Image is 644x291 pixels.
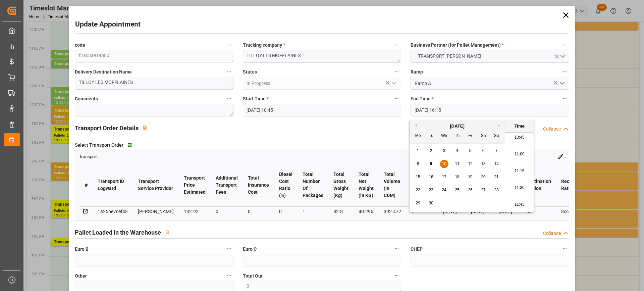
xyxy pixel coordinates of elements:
[138,207,174,215] div: [PERSON_NAME]
[392,67,401,76] button: Status
[427,147,435,155] div: Choose Tuesday, September 2nd, 2025
[543,126,561,133] div: Collapse
[427,199,435,207] div: Choose Tuesday, September 30th, 2025
[80,154,98,159] span: transport
[414,160,422,168] div: Choose Monday, September 8th, 2025
[453,132,462,140] div: Th
[417,161,419,166] span: 8
[429,175,433,179] span: 16
[243,246,257,253] span: Euro C
[479,173,488,181] div: Choose Saturday, September 20th, 2025
[442,161,446,166] span: 10
[560,94,569,103] button: End Time *
[179,163,211,207] th: Transport Price Estimated
[411,246,423,253] span: CHEP
[468,188,472,192] span: 26
[75,68,132,76] span: Delivery Destination Name
[93,163,133,207] th: Transport ID Logward
[526,207,551,215] div: 62
[413,124,417,128] button: Previous Month
[560,67,569,76] button: Ramp
[505,196,534,213] li: 11:45
[75,42,85,49] span: code
[481,188,485,192] span: 27
[453,160,462,168] div: Choose Thursday, September 11th, 2025
[505,146,534,163] li: 11:00
[379,163,406,207] th: Total Volume (in CDM)
[328,163,354,207] th: Total Gross Weight (Kg)
[80,163,93,207] th: #
[75,124,139,133] h2: Transport Order Details
[492,160,501,168] div: Choose Sunday, September 14th, 2025
[243,50,401,63] textarea: TILLOY LES MOFFLAINES
[411,95,434,102] span: End Time
[392,271,401,280] button: Total Out
[243,77,401,90] input: Type to search/select
[453,186,462,194] div: Choose Thursday, September 25th, 2025
[479,160,488,168] div: Choose Saturday, September 13th, 2025
[75,246,89,253] span: Euro B
[481,175,485,179] span: 20
[389,78,399,89] button: open menu
[243,68,257,76] span: Status
[440,173,448,181] div: Choose Wednesday, September 17th, 2025
[417,148,419,153] span: 1
[466,186,475,194] div: Choose Friday, September 26th, 2025
[412,144,503,210] div: month 2025-09
[492,173,501,181] div: Choose Sunday, September 21st, 2025
[416,201,420,205] span: 29
[481,161,485,166] span: 13
[133,163,179,207] th: Transport Service Provider
[468,161,472,166] span: 12
[243,104,401,116] input: DD-MM-YYYY HH:MM
[75,273,87,280] span: Other
[414,147,422,155] div: Choose Monday, September 1st, 2025
[482,148,485,153] span: 6
[442,188,446,192] span: 24
[561,207,593,215] div: 8cca21bc8970
[429,201,433,205] span: 30
[248,207,269,215] div: 0
[243,273,263,280] span: Total Out
[560,244,569,253] button: CHEP
[479,132,488,140] div: Sa
[211,163,243,207] th: Additional Transport Fees
[414,173,422,181] div: Choose Monday, September 15th, 2025
[75,77,233,90] textarea: TILLOY LES MOFFLAINES
[225,67,233,76] button: Delivery Destination Name
[455,188,459,192] span: 25
[392,244,401,253] button: Euro C
[466,147,475,155] div: Choose Friday, September 5th, 2025
[479,186,488,194] div: Choose Saturday, September 27th, 2025
[492,147,501,155] div: Choose Sunday, September 7th, 2025
[414,132,422,140] div: Mo
[466,173,475,181] div: Choose Friday, September 19th, 2025
[279,207,292,215] div: 0
[466,132,475,140] div: Fr
[560,41,569,49] button: Business Partner (for Pallet Management) *
[161,226,174,238] button: View description
[440,147,448,155] div: Choose Wednesday, September 3rd, 2025
[225,244,233,253] button: Euro B
[495,148,498,153] span: 7
[466,160,475,168] div: Choose Friday, September 12th, 2025
[414,186,422,194] div: Choose Monday, September 22nd, 2025
[243,95,269,102] span: Start Time
[427,160,435,168] div: Choose Tuesday, September 9th, 2025
[225,271,233,280] button: Other
[139,121,151,134] button: View description
[455,161,459,166] span: 11
[98,207,128,215] div: 1a25be7cef43
[216,207,238,215] div: 0
[492,132,501,140] div: Su
[75,95,98,102] span: Comments
[416,175,420,179] span: 15
[75,50,233,63] textarea: f2ac3ae1ab80
[414,199,422,207] div: Choose Monday, September 29th, 2025
[505,180,534,196] li: 11:30
[406,163,438,207] th: Estimated Pallet Places
[427,132,435,140] div: Tu
[498,124,502,128] button: Next Month
[427,186,435,194] div: Choose Tuesday, September 23rd, 2025
[469,148,472,153] span: 5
